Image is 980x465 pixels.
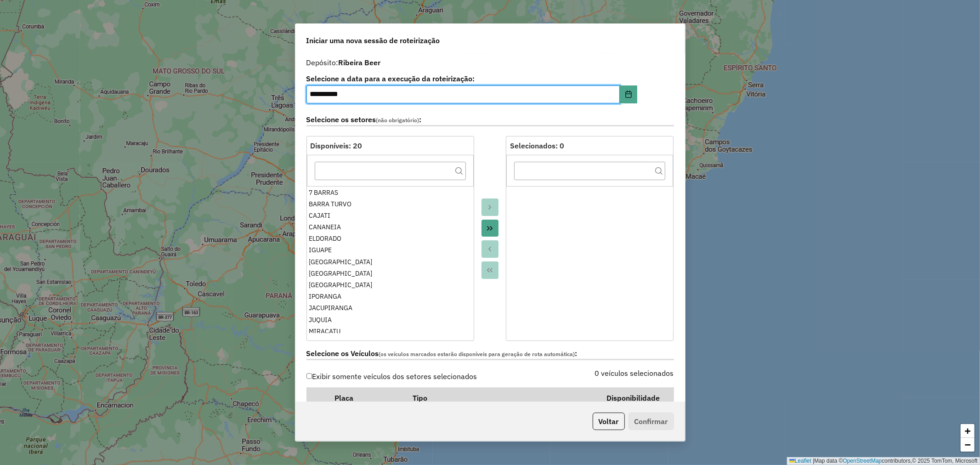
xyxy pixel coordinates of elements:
[328,388,407,426] th: Placa
[490,388,555,426] th: Capacidade
[306,368,477,385] label: Exibir somente veículos dos setores selecionados
[376,117,419,124] span: (não obrigatório)
[789,458,811,464] a: Leaflet
[306,57,674,68] div: Depósito:
[309,211,471,221] div: CAJATI
[482,220,499,237] button: Move All to Target
[555,388,600,426] th: Peso
[407,388,490,426] th: Tipo
[961,438,974,452] a: Zoom out
[309,315,471,325] div: JUQUIA
[306,114,674,126] label: Selecione os setores :
[510,140,669,151] div: Selecionados: 0
[306,73,637,84] label: Selecione a data para a execução da roteirização:
[309,257,471,267] div: [GEOGRAPHIC_DATA]
[309,234,471,244] div: ELDORADO
[620,85,637,104] button: Choose Date
[309,188,471,198] div: 7 BARRAS
[306,373,312,379] input: Exibir somente veículos dos setores selecionados
[309,269,471,278] div: [GEOGRAPHIC_DATA]
[309,199,471,209] div: BARRA TURVO
[309,303,471,313] div: JACUPIRANGA
[600,388,674,425] th: Disponibilidade
[309,327,471,336] div: MIRACATU
[787,457,980,465] div: Map data © contributors,© 2025 TomTom, Microsoft
[339,58,381,67] strong: Ribeira Beer
[379,351,575,357] span: (os veículos marcados estarão disponíveis para geração de rota automática)
[961,424,974,438] a: Zoom in
[311,140,470,151] div: Disponíveis: 20
[595,368,674,379] label: 0 veículos selecionados
[843,458,882,464] a: OpenStreetMap
[306,35,440,46] span: Iniciar uma nova sessão de roteirização
[309,280,471,290] div: [GEOGRAPHIC_DATA]
[306,348,674,360] label: Selecione os Veículos :
[309,222,471,232] div: CANANEIA
[309,245,471,255] div: IGUAPE
[309,292,471,301] div: IPORANGA
[593,413,625,430] button: Voltar
[965,439,971,450] span: −
[813,458,814,464] span: |
[965,425,971,437] span: +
